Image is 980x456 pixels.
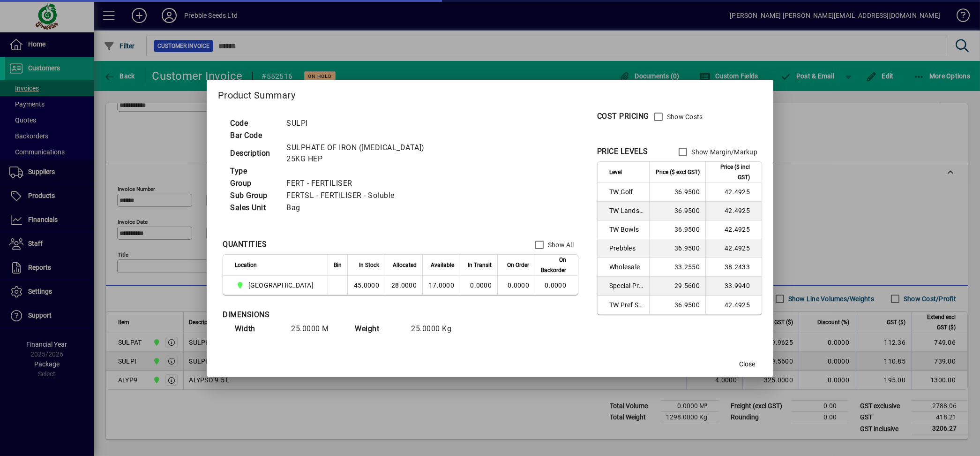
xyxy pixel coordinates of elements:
[649,258,705,277] td: 33.2550
[508,281,529,289] span: 0.0000
[609,206,643,215] span: TW Landscaper
[609,167,622,177] span: Level
[468,260,492,270] span: In Transit
[248,281,314,290] span: [GEOGRAPHIC_DATA]
[597,146,648,157] div: PRICE LEVELS
[223,239,267,250] div: QUANTITIES
[225,117,282,129] td: Code
[535,276,578,295] td: 0.0000
[431,260,454,270] span: Available
[656,167,700,177] span: Price ($ excl GST)
[235,280,317,291] span: CHRISTCHURCH
[711,162,750,182] span: Price ($ incl GST)
[223,309,457,320] div: DIMENSIONS
[705,296,762,314] td: 42.4925
[507,260,529,270] span: On Order
[705,277,762,296] td: 33.9940
[705,220,762,239] td: 42.4925
[385,276,422,295] td: 28.0000
[609,225,643,234] span: TW Bowls
[705,183,762,202] td: 42.4925
[609,243,643,253] span: Prebbles
[649,239,705,258] td: 36.9500
[739,359,755,369] span: Close
[422,276,460,295] td: 17.0000
[649,202,705,220] td: 36.9500
[609,300,643,310] span: TW Pref Sup
[282,190,452,202] td: FERTSL - FERTILISER - Soluble
[393,260,417,270] span: Allocated
[282,142,452,165] td: SULPHATE OF IRON ([MEDICAL_DATA]) 25KG HEP
[732,356,762,373] button: Close
[649,183,705,202] td: 36.9500
[359,260,379,270] span: In Stock
[705,239,762,258] td: 42.4925
[286,323,343,335] td: 25.0000 M
[649,277,705,296] td: 29.5600
[282,117,452,129] td: SULPI
[665,112,703,122] label: Show Costs
[609,187,643,197] span: TW Golf
[649,220,705,239] td: 36.9500
[225,190,282,202] td: Sub Group
[609,281,643,290] span: Special Price
[705,258,762,277] td: 38.2433
[235,260,257,270] span: Location
[546,240,574,250] label: Show All
[470,281,492,289] span: 0.0000
[282,177,452,190] td: FERT - FERTILISER
[207,80,773,107] h2: Product Summary
[225,177,282,190] td: Group
[689,147,757,157] label: Show Margin/Markup
[597,111,649,122] div: COST PRICING
[649,296,705,314] td: 36.9500
[705,202,762,220] td: 42.4925
[225,142,282,165] td: Description
[282,202,452,214] td: Bag
[347,276,385,295] td: 45.0000
[225,202,282,214] td: Sales Unit
[350,323,406,335] td: Weight
[230,323,286,335] td: Width
[406,323,463,335] td: 25.0000 Kg
[609,262,643,272] span: Wholesale
[225,165,282,177] td: Type
[334,260,342,270] span: Bin
[225,129,282,142] td: Bar Code
[541,255,566,275] span: On Backorder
